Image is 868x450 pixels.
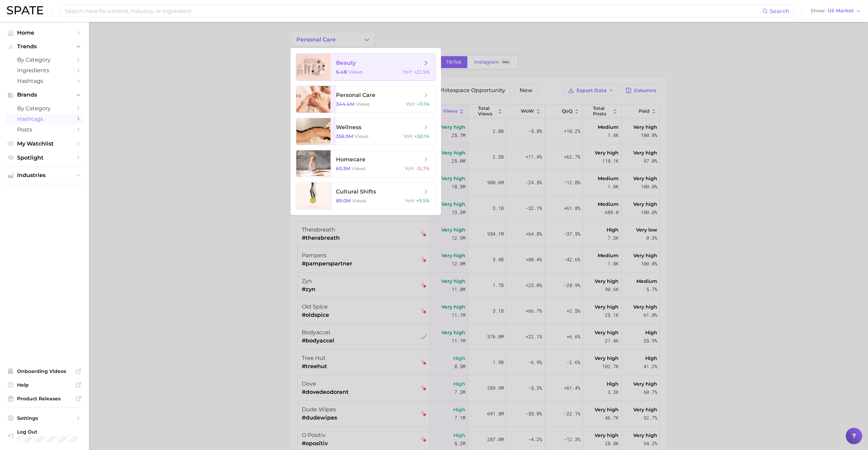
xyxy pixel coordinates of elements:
a: by Category [5,54,83,65]
span: YoY : [403,69,412,75]
span: 344.4m [336,101,354,107]
a: Home [5,27,83,38]
span: 60.3m [336,165,350,172]
span: homecare [336,156,365,163]
a: by Category [5,103,83,114]
span: YoY : [405,165,414,172]
a: Spotlight [5,152,83,163]
a: Help [5,380,83,390]
span: Show [811,9,826,13]
span: Help [17,382,72,388]
a: Settings [5,413,83,423]
span: Spotlight [17,154,72,161]
button: ShowUS Market [809,7,863,15]
a: Hashtags [5,114,83,124]
span: Onboarding Videos [17,368,72,374]
span: 89.0m [336,198,351,204]
span: Brands [17,92,72,98]
span: US Market [828,9,854,13]
button: Industries [5,170,83,180]
span: +9.5% [416,198,430,204]
span: Search [770,8,789,14]
span: wellness [336,124,361,130]
img: SPATE [7,6,43,14]
ul: Change Category [290,48,441,215]
span: YoY : [405,198,415,204]
span: Ingredients [17,67,72,74]
a: Product Releases [5,393,83,404]
span: Product Releases [17,396,72,402]
span: by Category [17,57,72,63]
button: Brands [5,90,83,100]
span: views [354,133,368,139]
span: Posts [17,126,72,133]
a: Posts [5,124,83,135]
span: Home [17,29,72,36]
span: Hashtags [17,78,72,84]
a: My Watchlist [5,138,83,149]
span: 6.4b [336,69,347,75]
span: Hashtags [17,116,72,122]
button: Trends [5,41,83,52]
span: personal care [336,92,375,98]
a: Hashtags [5,76,83,86]
span: +50.1% [414,133,430,139]
span: YoY : [403,133,413,139]
a: Onboarding Videos [5,366,83,376]
span: -15.7% [416,165,430,172]
span: cultural shifts [336,188,376,195]
span: views [349,69,363,75]
input: Search here for a brand, industry, or ingredient [64,5,762,17]
span: Log Out [17,429,88,435]
span: Industries [17,172,72,178]
span: +11.1% [417,101,430,107]
span: views [352,165,366,172]
span: by Category [17,105,72,112]
span: Settings [17,415,72,421]
span: views [356,101,370,107]
a: Log out. Currently logged in with e-mail tina.pozzi@paulaschoice.com. [5,427,83,445]
span: 356.9m [336,133,353,139]
span: My Watchlist [17,140,72,147]
span: YoY : [406,101,415,107]
span: views [352,198,366,204]
span: Trends [17,43,72,50]
span: beauty [336,60,356,66]
span: +23.5% [414,69,430,75]
a: Ingredients [5,65,83,76]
